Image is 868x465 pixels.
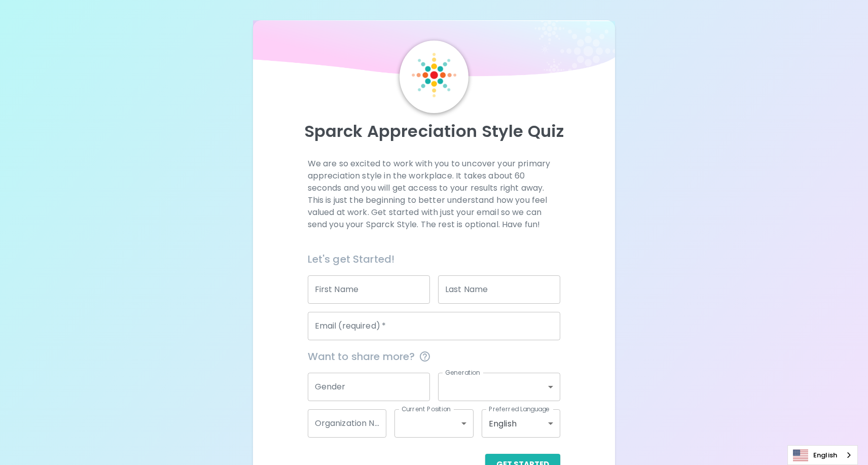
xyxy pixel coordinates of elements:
[787,445,858,465] aside: Language selected: English
[787,445,858,465] div: Language
[419,350,431,363] svg: This information is completely confidential and only used for aggregated appreciation studies at ...
[445,368,480,377] label: Generation
[253,20,614,81] img: wave
[308,348,561,365] span: Want to share more?
[482,409,561,438] div: English
[489,405,550,413] label: Preferred Language
[412,53,456,97] img: Sparck Logo
[402,405,451,413] label: Current Position
[308,158,561,231] p: We are so excited to work with you to uncover your primary appreciation style in the workplace. I...
[788,446,857,464] a: English
[265,121,602,141] p: Sparck Appreciation Style Quiz
[308,251,561,267] h6: Let's get Started!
